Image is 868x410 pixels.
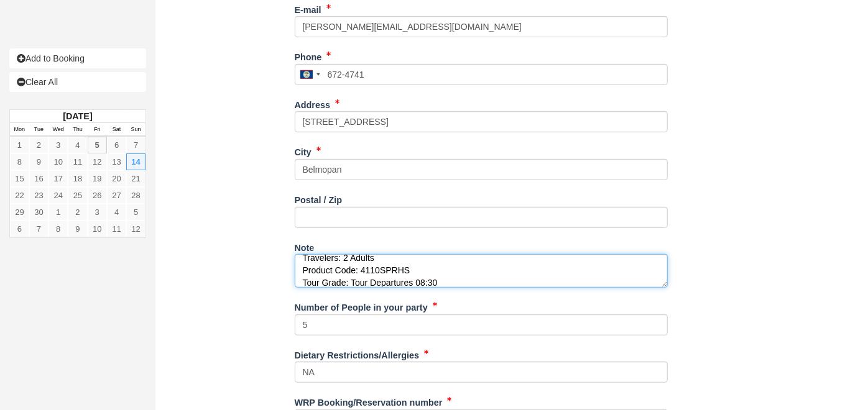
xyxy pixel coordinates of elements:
[68,153,87,170] a: 11
[126,137,145,153] a: 7
[48,187,68,204] a: 24
[295,94,331,112] label: Address
[68,170,87,187] a: 18
[126,204,145,221] a: 5
[107,187,126,204] a: 27
[68,187,87,204] a: 25
[88,137,107,153] a: 5
[107,204,126,221] a: 4
[68,137,87,153] a: 4
[48,221,68,237] a: 8
[295,189,343,207] label: Postal / Zip
[88,170,107,187] a: 19
[88,123,107,137] th: Fri
[295,237,315,255] label: Note
[126,123,145,137] th: Sun
[295,65,324,84] div: Belize: +501
[29,170,48,187] a: 16
[10,153,29,170] a: 8
[88,153,107,170] a: 12
[48,123,68,137] th: Wed
[295,142,312,159] label: City
[88,221,107,237] a: 10
[107,137,126,153] a: 6
[107,123,126,137] th: Sat
[10,187,29,204] a: 22
[126,170,145,187] a: 21
[9,72,146,92] a: Clear All
[29,221,48,237] a: 7
[295,297,428,314] label: Number of People in your party
[88,204,107,221] a: 3
[29,153,48,170] a: 9
[107,170,126,187] a: 20
[126,153,145,170] a: 14
[10,123,29,137] th: Mon
[295,47,322,64] label: Phone
[29,137,48,153] a: 2
[10,204,29,221] a: 29
[9,48,146,68] a: Add to Booking
[107,153,126,170] a: 13
[68,204,87,221] a: 2
[295,392,443,409] label: WRP Booking/Reservation number
[63,111,92,121] strong: [DATE]
[126,187,145,204] a: 28
[48,153,68,170] a: 10
[107,221,126,237] a: 11
[126,221,145,237] a: 12
[48,137,68,153] a: 3
[295,345,420,362] label: Dietary Restrictions/Allergies
[68,123,87,137] th: Thu
[29,204,48,221] a: 30
[29,187,48,204] a: 23
[10,221,29,237] a: 6
[88,187,107,204] a: 26
[10,137,29,153] a: 1
[10,170,29,187] a: 15
[68,221,87,237] a: 9
[48,170,68,187] a: 17
[29,123,48,137] th: Tue
[48,204,68,221] a: 1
